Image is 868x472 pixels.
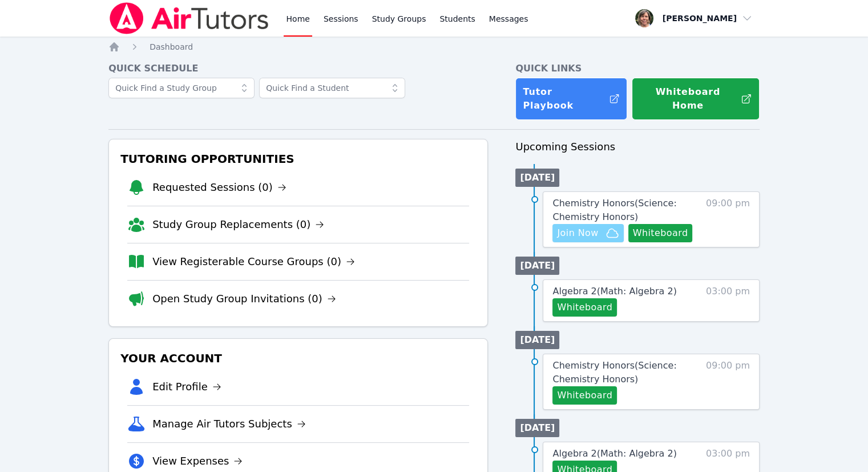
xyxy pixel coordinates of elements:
h3: Upcoming Sessions [515,139,760,155]
a: Open Study Group Invitations (0) [152,291,336,307]
li: [DATE] [515,257,559,275]
button: Whiteboard [552,298,617,317]
span: Algebra 2 ( Math: Algebra 2 ) [552,286,676,297]
button: Whiteboard Home [632,78,760,120]
span: Messages [489,13,528,25]
a: Study Group Replacements (0) [152,217,324,233]
a: View Expenses [152,453,243,469]
a: Manage Air Tutors Subjects [152,416,306,432]
a: Requested Sessions (0) [152,179,286,195]
a: Algebra 2(Math: Algebra 2) [552,285,676,298]
span: Chemistry Honors ( Science: Chemistry Honors ) [552,198,676,222]
a: Chemistry Honors(Science: Chemistry Honors) [552,359,700,386]
button: Join Now [552,224,623,242]
a: Chemistry Honors(Science: Chemistry Honors) [552,197,700,224]
button: Whiteboard [628,224,693,242]
h3: Tutoring Opportunities [118,149,478,169]
a: View Registerable Course Groups (0) [152,254,355,270]
img: Air Tutors [108,2,270,34]
input: Quick Find a Student [259,78,405,98]
span: 09:00 pm [706,359,750,405]
li: [DATE] [515,169,559,187]
h4: Quick Links [515,62,760,75]
li: [DATE] [515,419,559,437]
input: Quick Find a Study Group [108,78,255,98]
span: Algebra 2 ( Math: Algebra 2 ) [552,448,676,459]
span: Join Now [557,226,598,240]
a: Tutor Playbook [515,78,627,120]
h4: Quick Schedule [108,62,488,75]
span: Chemistry Honors ( Science: Chemistry Honors ) [552,360,676,385]
li: [DATE] [515,331,559,349]
span: Dashboard [150,42,193,51]
a: Dashboard [150,41,193,53]
span: 09:00 pm [706,197,750,242]
h3: Your Account [118,348,478,369]
nav: Breadcrumb [108,41,760,53]
a: Algebra 2(Math: Algebra 2) [552,447,676,461]
span: 03:00 pm [706,285,750,317]
button: Whiteboard [552,386,617,405]
a: Edit Profile [152,379,221,395]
